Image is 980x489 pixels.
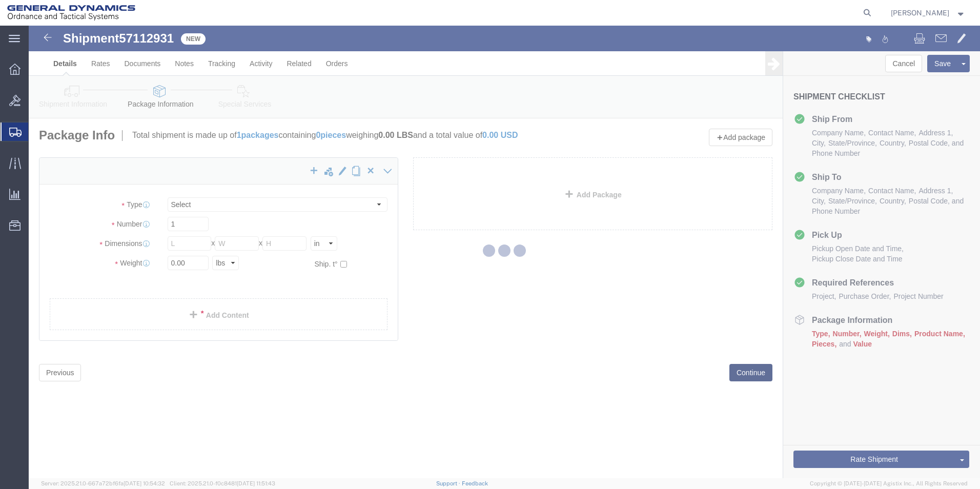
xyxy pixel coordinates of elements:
[237,480,275,486] span: [DATE] 11:51:43
[436,480,462,486] a: Support
[891,7,949,18] span: Mark Bradley
[170,480,275,486] span: Client: 2025.21.0-f0c8481
[890,7,966,19] button: [PERSON_NAME]
[124,480,165,486] span: [DATE] 10:54:32
[41,480,165,486] span: Server: 2025.21.0-667a72bf6fa
[462,480,488,486] a: Feedback
[810,479,968,488] span: Copyright © [DATE]-[DATE] Agistix Inc., All Rights Reserved
[7,5,135,21] img: logo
